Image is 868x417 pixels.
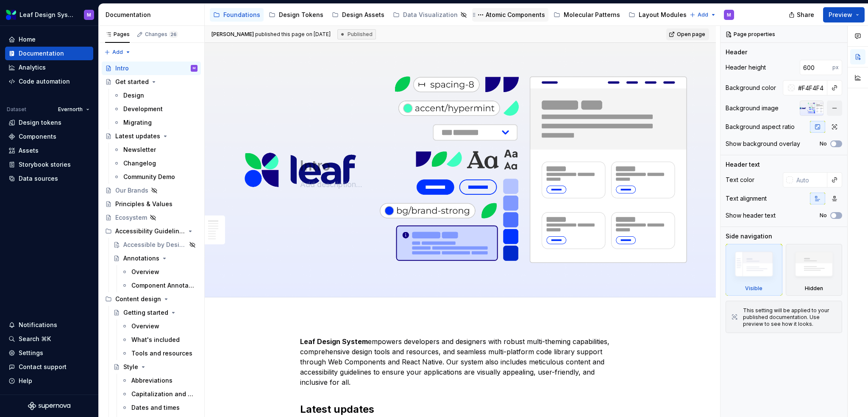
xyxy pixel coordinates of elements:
div: Atomic Components [486,11,545,19]
div: Help [19,377,32,385]
div: Visible [745,285,762,292]
span: Evernorth [58,106,83,113]
a: Atomic Components [472,8,548,22]
a: Ecosystem [102,211,201,224]
input: Auto [795,80,827,95]
div: Style [123,363,138,371]
span: Share [797,11,814,19]
div: Foundations [223,11,260,19]
span: published this page on [DATE] [211,31,331,38]
a: Latest updates [102,129,201,143]
div: Community Demo [123,173,175,181]
a: Layout Modules [625,8,690,22]
label: No [820,140,827,147]
div: Accessibility Guidelines [102,224,201,238]
div: Tools and resources [131,349,192,358]
a: Migrating [110,116,201,129]
div: Our Brands [115,186,148,195]
button: Leaf Design SystemM [2,6,97,24]
div: Principles & Values [115,200,172,208]
span: [PERSON_NAME] [211,31,254,37]
div: Development [123,105,163,113]
a: Get started [102,75,201,89]
div: Newsletter [123,146,156,154]
a: Capitalization and casing [118,387,201,401]
a: Home [5,33,93,46]
strong: Leaf Design System [300,337,368,346]
button: Preview [823,7,865,22]
a: Abbreviations [118,374,201,387]
div: Hidden [786,244,843,296]
div: Latest updates [115,132,160,140]
div: Visible [726,244,782,296]
input: Auto [800,60,832,75]
div: Published [337,29,376,39]
a: Settings [5,346,93,360]
div: Ecosystem [115,213,147,222]
div: Content design [115,295,161,303]
div: Home [19,35,36,44]
div: Intro [115,64,129,73]
a: Assets [5,144,93,157]
a: Molecular Patterns [550,8,623,22]
label: No [820,212,827,219]
svg: Supernova Logo [28,402,70,410]
a: Open page [666,28,709,40]
div: Capitalization and casing [131,390,196,398]
a: Data Visualization [389,8,470,22]
div: Content design [102,292,201,306]
a: Style [110,360,201,374]
div: Overview [131,268,159,276]
a: Getting started [110,306,201,319]
button: Add [102,46,134,58]
div: Storybook stories [19,160,71,169]
div: Show header text [726,211,776,220]
a: Code automation [5,75,93,88]
div: Pages [105,31,130,38]
div: Notifications [19,321,57,329]
div: Dataset [7,106,26,113]
div: Molecular Patterns [564,11,620,19]
a: Storybook stories [5,158,93,171]
a: Foundations [210,8,264,22]
a: Community Demo [110,170,201,184]
a: Design Assets [328,8,388,22]
div: Design tokens [19,118,61,127]
p: empowers developers and designers with robust multi-theming capabilities, comprehensive design to... [300,336,620,387]
a: Documentation [5,47,93,60]
div: Code automation [19,77,70,86]
span: Add [698,11,708,18]
div: Analytics [19,63,46,72]
div: Leaf Design System [19,11,74,19]
div: Design Assets [342,11,384,19]
div: Overview [131,322,159,330]
div: Changelog [123,159,156,168]
div: M [193,64,195,73]
div: Accessible by Design [123,241,186,249]
div: Design Tokens [279,11,323,19]
a: Development [110,102,201,116]
div: M [87,11,91,18]
div: M [727,11,731,18]
div: Page tree [210,6,685,23]
div: Background color [726,84,776,92]
a: Newsletter [110,143,201,157]
button: Notifications [5,318,93,332]
a: Tools and resources [118,347,201,360]
a: Components [5,130,93,143]
a: Design [110,89,201,102]
button: Contact support [5,360,93,374]
div: Header [726,48,747,56]
a: Accessible by Design [110,238,201,252]
img: 6e787e26-f4c0-4230-8924-624fe4a2d214.png [6,10,16,20]
button: Search ⌘K [5,332,93,346]
div: Dates and times [131,403,180,412]
button: Evernorth [54,104,93,115]
a: Overview [118,319,201,333]
button: Add [687,9,719,21]
div: Accessibility Guidelines [115,227,185,235]
h2: Latest updates [300,403,620,416]
a: Component Annotations [118,279,201,292]
a: Design Tokens [265,8,327,22]
div: Show background overlay [726,140,800,148]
